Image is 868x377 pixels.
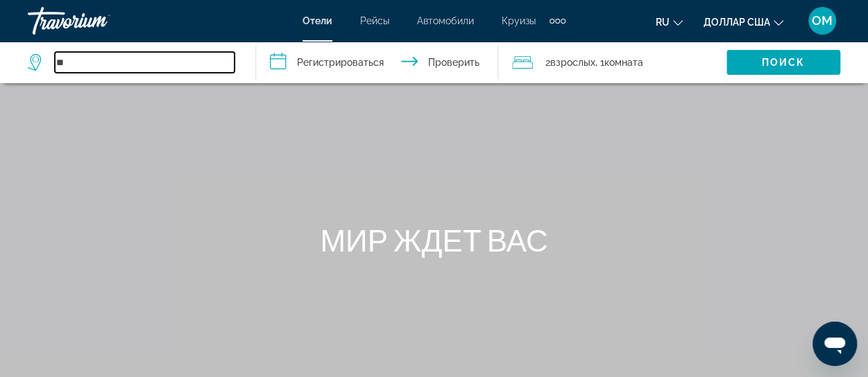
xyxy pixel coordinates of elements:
[320,222,547,258] font: МИР ЖДЕТ ВАС
[28,3,167,39] a: Травориум
[726,50,840,75] button: Поиск
[812,322,857,366] iframe: Кнопка запуска окна обмена сообщениями
[704,17,770,28] font: доллар США
[502,15,536,26] a: Круизы
[595,57,604,68] font: , 1
[656,12,683,32] button: Изменить язык
[256,42,498,83] button: Даты заезда и выезда
[498,42,726,83] button: Путешественники: 2 взрослых, 0 детей
[656,17,670,28] font: ru
[303,15,332,26] a: Отели
[604,57,643,68] font: комната
[812,13,833,28] font: ОМ
[762,57,806,68] font: Поиск
[417,15,474,26] a: Автомобили
[550,10,565,32] button: Дополнительные элементы навигации
[550,57,595,68] font: взрослых
[804,6,840,35] button: Меню пользователя
[360,15,389,26] a: Рейсы
[704,12,783,32] button: Изменить валюту
[545,57,550,68] font: 2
